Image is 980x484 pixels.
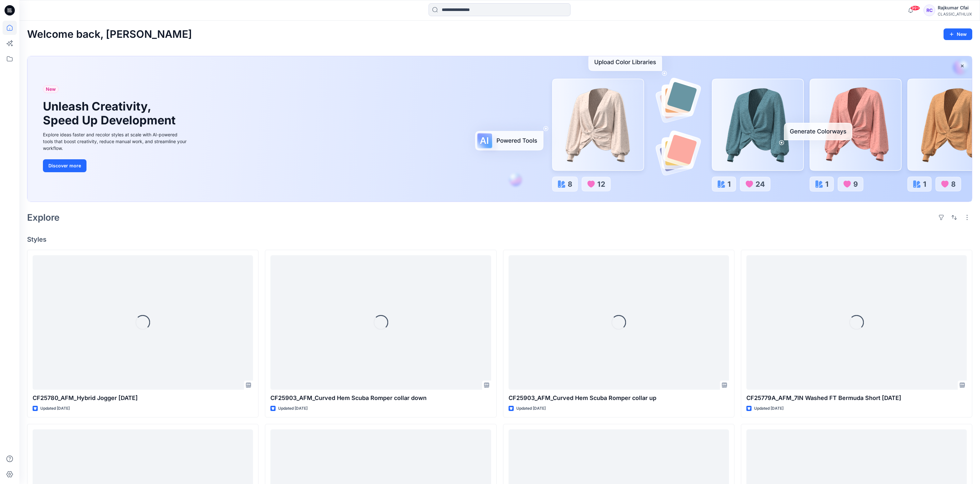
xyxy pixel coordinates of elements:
p: Updated [DATE] [278,405,308,412]
a: Discover more [43,159,188,172]
div: Explore ideas faster and recolor styles at scale with AI-powered tools that boost creativity, red... [43,131,188,152]
button: New [944,28,972,40]
span: New [46,85,56,93]
p: Updated [DATE] [516,405,546,412]
p: Updated [DATE] [754,405,783,412]
span: 99+ [910,5,920,11]
p: CF25780_AFM_Hybrid Jogger [DATE] [33,394,253,403]
div: CLASSIC_ATHLUX [938,12,972,16]
h2: Welcome back, [PERSON_NAME] [27,28,192,40]
p: CF25779A_AFM_7IN Washed FT Bermuda Short [DATE] [746,394,967,403]
p: Updated [DATE] [40,405,70,412]
h2: Explore [27,212,60,223]
p: CF25903_AFM_Curved Hem Scuba Romper collar down [270,394,491,403]
button: Discover more [43,159,86,172]
h4: Styles [27,236,972,243]
div: Rajkumar Cfai [938,4,972,12]
h1: Unleash Creativity, Speed Up Development [43,100,178,127]
div: RC [924,5,935,16]
p: CF25903_AFM_Curved Hem Scuba Romper collar up [509,394,729,403]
